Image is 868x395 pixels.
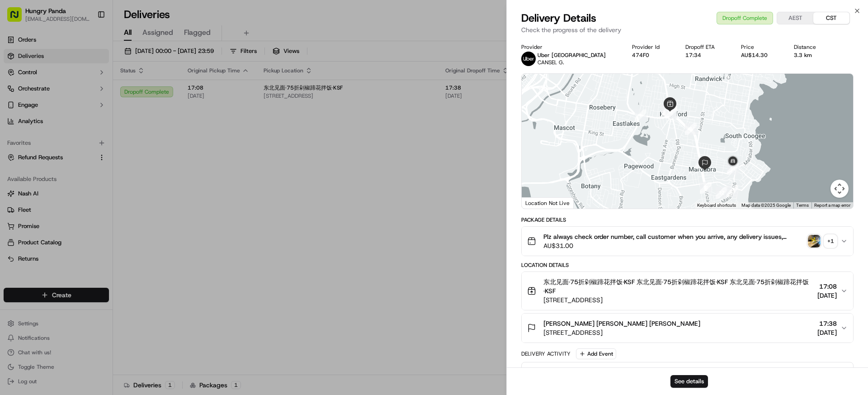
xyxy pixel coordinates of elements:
div: Provider Id [632,43,671,51]
a: Report a map error [814,203,850,208]
button: Map camera controls [830,180,849,198]
button: See details [670,375,708,388]
span: [DATE] [817,291,837,300]
img: Google [524,197,554,209]
div: 8 [665,107,677,119]
div: 💻 [76,203,84,210]
div: Distance [794,43,828,51]
div: Past conversations [9,118,61,125]
img: 1736555255976-a54dd68f-1ca7-489b-9aae-adbdc363a1c4 [18,165,25,172]
a: 💻API Documentation [73,199,149,215]
span: Map data ©2025 Google [741,203,791,208]
span: [DATE] [817,328,837,337]
div: 1 [635,109,646,121]
div: 17:34 [685,52,726,59]
button: 474F0 [632,52,649,59]
div: Price [741,43,779,51]
a: Terms (opens in new tab) [796,203,809,208]
img: photo_proof_of_pickup image [808,235,821,247]
div: 11 [700,182,712,194]
div: Package Details [521,216,854,224]
button: See all [140,116,165,127]
div: Delivery Activity [521,350,571,357]
button: Start new chat [154,89,165,100]
div: Provider [521,43,618,51]
div: + 1 [824,235,837,247]
div: 7 [661,104,673,116]
button: CST [813,12,849,24]
span: API Documentation [85,202,145,211]
span: • [30,140,33,148]
span: CANSEL G. [538,59,564,66]
p: Welcome 👋 [9,36,165,51]
span: 东北见面·75折剁椒蹄花拌饭·KSF 东北见面·75折剁椒蹄花拌饭·KSF 东北见面·75折剁椒蹄花拌饭·KSF [543,277,814,295]
button: AEST [777,12,813,24]
button: Keyboard shortcuts [697,202,736,209]
span: 17:38 [817,319,837,328]
button: photo_proof_of_pickup image+1 [808,235,837,247]
span: 17:08 [817,282,837,291]
div: We're available if you need us! [41,95,124,103]
button: 东北见面·75折剁椒蹄花拌饭·KSF 东北见面·75折剁椒蹄花拌饭·KSF 东北见面·75折剁椒蹄花拌饭·KSF[STREET_ADDRESS]17:08[DATE] [522,272,853,310]
p: Check the progress of the delivery [521,25,854,34]
button: [PERSON_NAME] [PERSON_NAME] [PERSON_NAME][STREET_ADDRESS]17:38[DATE] [522,314,853,343]
div: Location Not Live [522,197,574,209]
img: 8016278978528_b943e370aa5ada12b00a_72.png [19,86,35,103]
div: 9 [685,123,697,135]
span: Plz always check order number, call customer when you arrive, any delivery issues, Contact WhatsA... [543,232,804,241]
a: Powered byPylon [64,224,109,231]
div: Location Details [521,262,854,269]
img: Asif Zaman Khan [9,156,24,171]
span: [PERSON_NAME] [PERSON_NAME] [PERSON_NAME] [543,319,700,328]
img: 1736555255976-a54dd68f-1ca7-489b-9aae-adbdc363a1c4 [9,86,25,103]
span: 8月27日 [80,165,101,172]
img: Nash [9,9,27,27]
button: Plz always check order number, call customer when you arrive, any delivery issues, Contact WhatsA... [522,227,853,256]
span: Knowledge Base [18,202,69,211]
a: 📗Knowledge Base [5,199,73,215]
div: 10 [695,157,707,169]
span: AU$31.00 [543,241,804,250]
div: 📗 [9,203,16,210]
span: Pylon [90,224,109,231]
a: Open this area in Google Maps (opens a new window) [524,197,554,209]
span: [STREET_ADDRESS] [543,295,814,305]
div: 13 [726,186,738,197]
button: Add Event [576,348,616,359]
p: Uber [GEOGRAPHIC_DATA] [538,52,606,59]
div: 14 [727,163,739,175]
span: [PERSON_NAME] [28,165,73,172]
img: uber-new-logo.jpeg [521,52,536,66]
span: [STREET_ADDRESS] [543,328,700,337]
input: Got a question? Start typing here... [24,58,163,68]
span: Delivery Details [521,11,596,25]
div: 12 [716,187,727,199]
span: • [75,165,78,172]
div: Start new chat [41,86,148,95]
div: AU$14.30 [741,52,779,59]
div: 3.3 km [794,52,828,59]
div: Dropoff ETA [685,43,726,51]
span: 9月17日 [35,140,56,148]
